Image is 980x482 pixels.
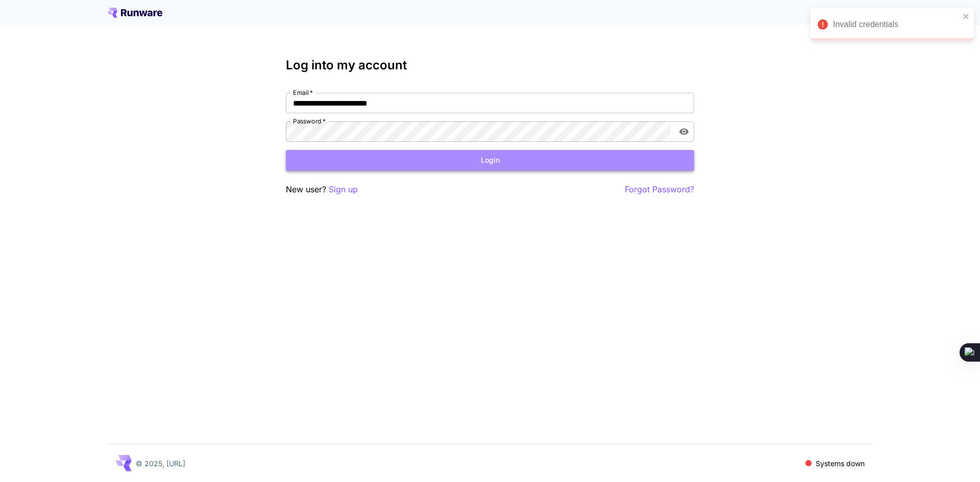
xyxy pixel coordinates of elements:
button: close [963,12,970,20]
button: Login [286,150,694,171]
label: Email [293,88,313,97]
button: Forgot Password? [625,183,694,196]
p: New user? [286,183,358,196]
p: Systems down [816,458,865,469]
p: © 2025, [URL] [136,458,185,469]
button: Sign up [329,183,358,196]
div: Invalid credentials [833,18,960,31]
label: Password [293,117,326,125]
button: toggle password visibility [675,122,693,141]
h3: Log into my account [286,58,694,72]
